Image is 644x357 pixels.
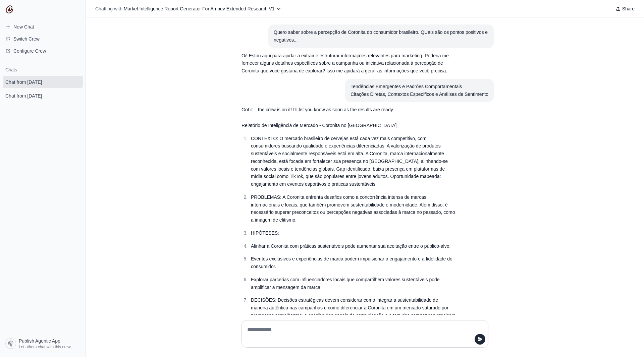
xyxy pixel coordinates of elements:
[251,242,456,250] p: Alinhar a Coronita com práticas sustentáveis pode aumentar sua aceitação entre o público-alvo.
[251,255,456,271] p: Eventos exclusivos e experiências de marca podem impulsionar o engajamento e a fidelidade do cons...
[241,52,456,75] p: Oi! Estou aqui para ajudar a extrair e estruturar informações relevantes para marketing. Poderia ...
[13,23,34,30] span: New Chat
[241,106,456,114] p: Got it – the crew is on it! I'll let you know as soon as the results are ready.
[251,193,456,224] p: PROBLEMAS: A Coronita enfrenta desafios como a concorrência intensa de marcas internacionais e lo...
[251,229,456,237] p: HIPÓTESES:
[274,28,488,44] div: Quero saber sobre a percepção de Coronita do consumidor brasileiro. QUais são os pontos positivos...
[251,135,456,188] p: CONTEXTO: O mercado brasileiro de cervejas está cada vez mais competitivo, com consumidores busca...
[5,79,42,85] span: Chat from [DATE]
[622,5,635,12] span: Share
[268,24,494,48] section: User message
[5,5,13,13] img: CrewAI Logo
[251,296,456,335] p: DECISÕES: Decisões estratégicas devem considerar como integrar a sustentabilidade de maneira autê...
[236,48,462,79] section: Response
[3,90,83,102] a: Chat from [DATE]
[3,336,83,352] a: Publish Agentic App Let others chat with this crew
[19,344,71,350] span: Let others chat with this crew
[3,76,83,88] a: Chat from [DATE]
[124,6,275,11] span: Market Intelligence Report Generator For Ambev Extended Research V1
[3,21,83,32] a: New Chat
[345,79,494,102] section: User message
[3,34,83,44] button: Switch Crew
[19,338,60,344] span: Publish Agentic App
[241,122,456,129] p: Relatório de Inteligência de Mercado - Coronita no [GEOGRAPHIC_DATA]
[613,4,637,13] button: Share
[5,93,42,99] span: Chat from [DATE]
[251,276,456,291] p: Explorar parcerias com influenciadores locais que compartilhem valores sustentáveis pode amplific...
[13,48,46,54] span: Configure Crew
[93,4,284,13] button: Chatting with Market Intelligence Report Generator For Ambev Extended Research V1
[3,46,83,56] a: Configure Crew
[95,5,122,12] span: Chatting with
[13,36,40,42] span: Switch Crew
[351,83,488,98] div: Tendências Emergentes e Padrões Comportamentais Citações Diretas, Contextos Específicos e Análise...
[236,102,462,118] section: Response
